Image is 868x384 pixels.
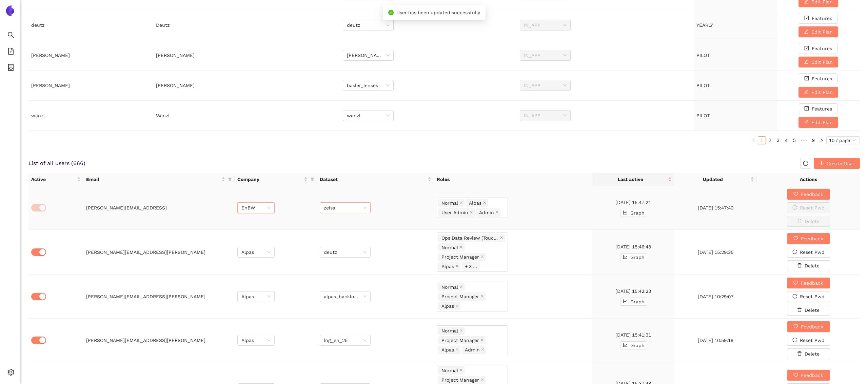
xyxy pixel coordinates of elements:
span: Graph [630,298,645,305]
span: User Admin [438,208,475,217]
button: editEdit Plan [798,26,838,37]
span: IN_APP [524,80,567,90]
span: heart [793,191,798,197]
li: Previous Page [750,136,758,144]
span: Features [812,75,832,82]
span: heart [793,324,798,329]
button: plusCreate User [814,158,860,169]
span: close [455,264,459,268]
button: editEdit Plan [798,57,838,67]
span: Alpas [438,302,460,310]
span: Alpas [441,346,454,353]
span: Company [237,176,302,183]
td: YEARLY [694,10,777,40]
th: this column's title is Company,this column is sortable [235,173,317,186]
span: close [470,210,473,215]
span: Feedback [801,190,823,198]
span: Normal [441,367,458,374]
span: + 3 ... [462,262,480,270]
td: deutz [28,10,153,40]
a: 9 [810,137,817,144]
button: check-squareFeatures [799,13,837,24]
button: heartFeedback [787,233,830,244]
span: Alpas [241,247,271,257]
span: filter [228,177,232,181]
span: check-square [804,76,809,81]
td: [PERSON_NAME][EMAIL_ADDRESS][PERSON_NAME] [83,230,235,275]
button: heartFeedback [787,321,830,332]
span: close [455,348,459,352]
span: line-chart [623,299,628,304]
span: close [459,245,463,249]
span: User has been updated successfully [396,10,480,15]
span: close [455,304,459,308]
span: left [752,138,756,142]
td: [DATE] 15:29:35 [674,230,757,275]
span: reload [792,338,797,343]
span: Delete [805,306,820,314]
span: alpas_backlog_webasto [324,291,367,302]
td: [PERSON_NAME][EMAIL_ADDRESS][PERSON_NAME] [83,319,235,362]
button: check-squareFeatures [799,43,837,54]
td: Deutz [153,10,340,40]
span: close [483,201,486,205]
a: 5 [791,137,798,144]
button: check-squareFeatures [799,73,837,84]
span: Alpas [466,199,488,207]
span: right [820,138,824,142]
span: Normal [441,199,458,207]
span: Alpas [241,335,271,345]
span: line-chart [623,343,628,348]
span: IN_APP [524,50,567,60]
span: reload [792,249,797,255]
span: IN_APP [524,110,567,121]
span: delete [797,351,802,357]
span: Alpas [241,291,271,302]
span: Edit Plan [811,88,833,96]
span: wanzl [347,110,390,121]
span: deutz [324,247,367,257]
div: [DATE] 15:46:48 [595,243,672,250]
span: Feedback [801,371,823,379]
span: reload [792,294,797,299]
li: 9 [809,136,817,144]
span: close [480,295,484,299]
span: Last active [595,176,667,183]
li: 1 [758,136,766,144]
button: reloadReset Pwd [787,291,830,302]
span: delete [797,307,802,313]
td: [DATE] 10:29:07 [674,275,757,319]
button: heartFeedback [787,370,830,381]
span: filter [226,174,233,184]
span: edit [804,89,809,95]
span: plus [819,161,824,166]
th: Actions [757,173,860,186]
li: Next Page [817,136,826,144]
td: [DATE] 10:59:19 [674,319,757,362]
td: [PERSON_NAME] [28,70,153,101]
span: edit [804,59,809,65]
td: [DATE] 15:47:40 [674,186,757,230]
span: Project Manager [441,293,479,300]
span: Project Manager [441,253,479,261]
td: Wanzl [153,101,340,131]
span: close [459,285,463,289]
span: Feedback [801,235,823,242]
span: filter [309,174,316,184]
span: EnBW [241,203,271,213]
button: heartFeedback [787,278,830,288]
button: line-chartGraph [620,209,647,217]
a: 4 [783,137,790,144]
div: [DATE] 15:42:23 [595,287,672,295]
span: Ops Data Review (Toucan) [441,234,498,242]
a: 3 [774,137,782,144]
span: Edit Plan [811,119,833,126]
span: Edit Plan [811,58,833,66]
th: Roles [434,173,592,186]
span: 10 / page [829,137,857,144]
span: Project Manager [438,336,486,344]
td: wanzl [28,101,153,131]
td: [PERSON_NAME] [28,40,153,70]
span: close [495,210,499,215]
span: basler_lenses [347,80,390,90]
